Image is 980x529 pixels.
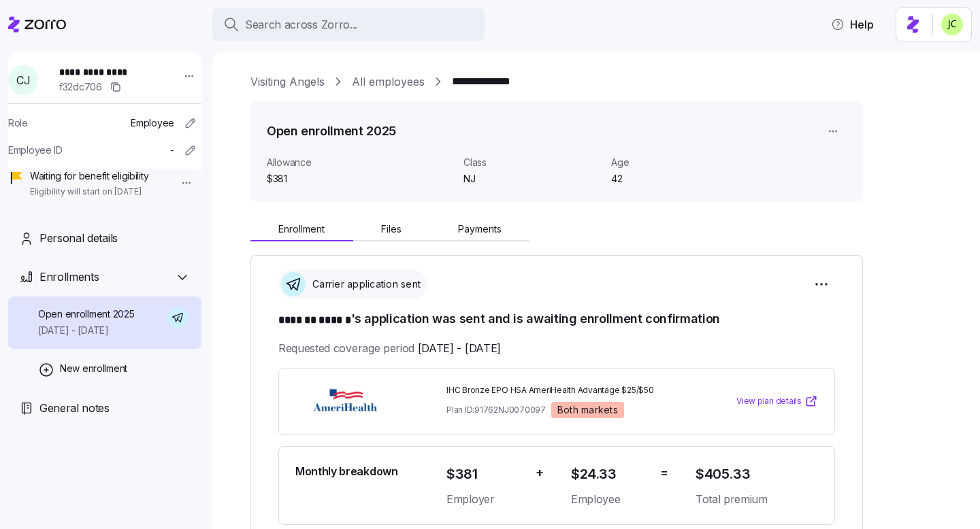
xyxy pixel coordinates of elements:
[660,463,668,483] span: =
[8,116,28,130] span: Role
[39,269,99,286] span: Enrollments
[557,404,618,416] span: Both markets
[8,143,63,157] span: Employee ID
[39,400,110,417] span: General notes
[16,75,30,86] span: C J
[941,14,963,35] img: 0d5040ea9766abea509702906ec44285
[131,116,174,130] span: Employee
[463,172,600,186] span: NJ
[30,186,148,198] span: Eligibility will start on [DATE]
[250,73,325,90] a: Visiting Angels
[38,324,134,337] span: [DATE] - [DATE]
[39,230,118,247] span: Personal details
[170,143,174,157] span: -
[60,362,127,375] span: New enrollment
[611,156,748,169] span: Age
[611,172,748,186] span: 42
[267,122,396,139] h1: Open enrollment 2025
[831,16,874,33] span: Help
[278,340,501,357] span: Requested coverage period
[295,463,398,480] span: Monthly breakdown
[308,277,421,291] span: Carrier application sent
[571,463,649,485] span: $24.33
[820,11,885,38] button: Help
[245,16,357,33] span: Search across Zorro...
[267,172,453,186] span: $381
[59,80,102,94] span: f32dc706
[381,224,402,234] span: Files
[446,463,525,485] span: $381
[463,156,600,169] span: Class
[352,73,425,90] a: All employees
[38,307,134,321] span: Open enrollment 2025
[446,404,546,415] span: Plan ID: 91762NJ0070097
[571,491,649,508] span: Employee
[696,463,818,485] span: $405.33
[736,394,818,408] a: View plan details
[267,156,453,169] span: Allowance
[295,386,393,417] img: AmeriHealth
[446,385,685,396] span: IHC Bronze EPO HSA AmeriHealth Advantage $25/$50
[278,310,835,329] h1: 's application was sent and is awaiting enrollment confirmation
[418,340,501,357] span: [DATE] - [DATE]
[212,8,485,41] button: Search across Zorro...
[536,463,544,483] span: +
[446,491,525,508] span: Employer
[278,224,325,234] span: Enrollment
[458,224,502,234] span: Payments
[30,169,148,183] span: Waiting for benefit eligibility
[736,395,802,408] span: View plan details
[696,491,818,508] span: Total premium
